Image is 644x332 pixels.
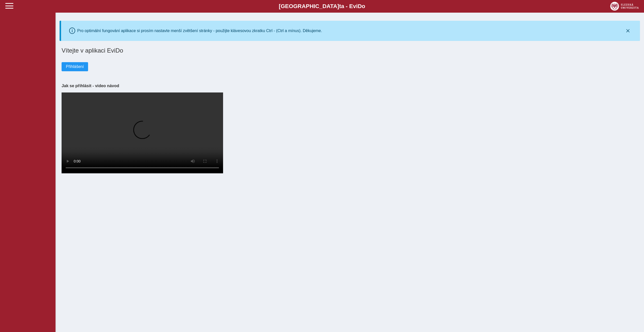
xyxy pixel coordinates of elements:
span: D [358,3,362,9]
h1: Vítejte v aplikaci EviDo [62,47,638,54]
video: Your browser does not support the video tag. [62,92,223,173]
span: o [362,3,365,9]
span: Přihlášení [66,64,84,69]
div: Pro optimální fungování aplikace si prosím nastavte menší zvětšení stránky - použijte klávesovou ... [77,29,322,33]
span: t [339,3,341,9]
b: [GEOGRAPHIC_DATA] a - Evi [15,3,629,10]
button: Přihlášení [62,62,88,71]
h3: Jak se přihlásit - video návod [62,83,638,88]
img: logo_web_su.png [610,2,639,11]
